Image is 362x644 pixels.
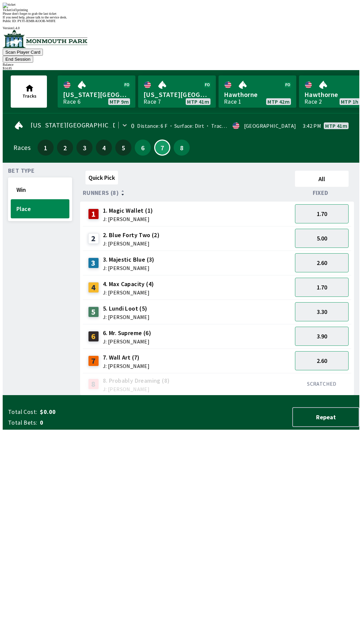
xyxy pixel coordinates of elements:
[103,376,170,385] span: 8. Probably Dreaming (8)
[22,93,37,99] span: Tracks
[136,145,149,150] span: 6
[154,140,170,156] button: 7
[63,90,130,99] span: [US_STATE][GEOGRAPHIC_DATA]
[8,419,37,427] span: Total Bets:
[58,75,135,108] a: [US_STATE][GEOGRAPHIC_DATA]Race 6MTP 9m
[143,99,161,104] div: Race 7
[103,255,155,264] span: 3. Majestic Blue (3)
[11,199,69,218] button: Place
[98,145,110,150] span: 4
[117,145,130,150] span: 5
[157,146,168,149] span: 7
[40,419,145,427] span: 0
[11,180,69,199] button: Win
[59,145,71,150] span: 2
[96,140,112,156] button: 4
[295,327,349,346] button: 3.90
[103,314,149,320] span: J: [PERSON_NAME]
[103,265,155,271] span: J: [PERSON_NAME]
[103,231,160,239] span: 2. Blue Forty Two (2)
[303,123,321,128] span: 3:42 PM
[16,205,64,213] span: Place
[103,206,153,215] span: 1. Magic Wallet (1)
[78,145,91,150] span: 3
[3,26,359,30] div: Version 1.4.0
[103,363,149,369] span: J: [PERSON_NAME]
[317,259,327,267] span: 2.60
[103,304,149,313] span: 5. Lundi Loot (5)
[295,253,349,272] button: 2.60
[292,407,359,427] button: Repeat
[244,123,296,128] div: [GEOGRAPHIC_DATA]
[3,56,33,63] button: End Session
[317,332,327,340] span: 3.90
[298,175,346,183] span: All
[115,140,131,156] button: 5
[38,140,54,156] button: 1
[267,99,290,104] span: MTP 42m
[103,241,160,246] span: J: [PERSON_NAME]
[131,123,134,128] div: 0
[298,413,353,421] span: Repeat
[63,99,80,104] div: Race 6
[103,216,153,222] span: J: [PERSON_NAME]
[88,233,99,244] div: 2
[295,204,349,223] button: 1.70
[31,122,131,128] span: [US_STATE][GEOGRAPHIC_DATA]
[143,90,210,99] span: [US_STATE][GEOGRAPHIC_DATA]
[317,357,327,365] span: 2.60
[40,408,145,416] span: $0.00
[11,75,47,108] button: Tracks
[295,302,349,321] button: 3.30
[325,123,347,128] span: MTP 41m
[168,122,204,129] span: Surface: Dirt
[103,339,151,344] span: J: [PERSON_NAME]
[174,140,190,156] button: 8
[103,280,154,288] span: 4. Max Capacity (4)
[295,278,349,297] button: 1.70
[295,171,349,187] button: All
[175,145,188,150] span: 8
[13,145,31,150] div: Races
[313,190,328,196] span: Fixed
[76,140,93,156] button: 3
[304,99,322,104] div: Race 2
[88,282,99,293] div: 4
[88,307,99,317] div: 5
[88,258,99,268] div: 3
[317,283,327,291] span: 1.70
[3,49,43,56] button: Scan Player Card
[224,90,291,99] span: Hawthorne
[8,408,37,416] span: Total Cost:
[88,356,99,366] div: 7
[3,12,359,15] div: Please don't forget to grab the last ticket
[137,122,167,129] span: Distance: 6 F
[317,234,327,242] span: 5.00
[224,99,241,104] div: Race 1
[3,66,359,70] div: $ 14.85
[3,19,359,23] div: Public ID:
[88,331,99,342] div: 6
[317,210,327,218] span: 1.70
[295,380,349,387] div: SCRATCHED
[3,63,359,66] div: Balance
[187,99,209,104] span: MTP 41m
[292,190,351,196] div: Fixed
[3,30,87,48] img: venue logo
[85,171,118,184] button: Quick Pick
[135,140,151,156] button: 6
[16,186,64,194] span: Win
[88,379,99,389] div: 8
[57,140,73,156] button: 2
[83,190,292,196] div: Runners (8)
[219,75,296,108] a: HawthorneRace 1MTP 42m
[110,99,129,104] span: MTP 9m
[103,386,170,392] span: J: [PERSON_NAME]
[83,190,119,196] span: Runners (8)
[88,209,99,219] div: 1
[17,19,56,23] span: PYJT-JEMR-KOOR-WHFE
[103,290,154,295] span: J: [PERSON_NAME]
[204,122,266,129] span: Track Condition: Heavy
[39,145,52,150] span: 1
[88,174,115,181] span: Quick Pick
